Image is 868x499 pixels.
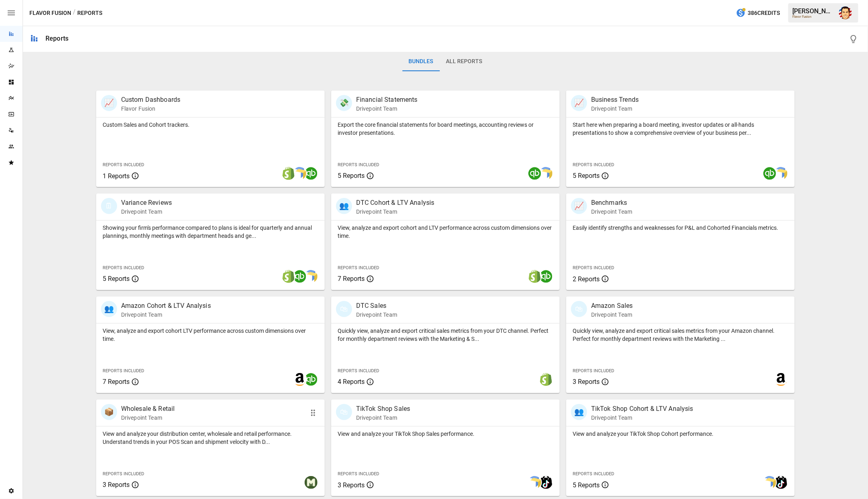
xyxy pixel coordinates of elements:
p: View, analyze and export cohort LTV performance across custom dimensions over time. [103,327,318,343]
span: 2 Reports [573,275,600,283]
span: Reports Included [338,265,379,270]
span: 5 Reports [338,172,365,179]
p: Drivepoint Team [121,311,211,319]
span: 386 Credits [748,8,780,18]
span: Reports Included [103,471,144,476]
span: Reports Included [573,368,614,373]
div: 👥 [101,301,117,317]
img: amazon [293,373,306,386]
p: View and analyze your TikTok Shop Sales performance. [338,430,553,438]
span: Reports Included [573,265,614,270]
button: Austin Gardner-Smith [834,2,857,24]
img: smart model [305,270,318,283]
img: Austin Gardner-Smith [839,6,852,19]
img: shopify [282,270,295,283]
img: amazon [775,373,788,386]
img: quickbooks [540,270,553,283]
div: 🛍 [571,301,587,317]
p: Wholesale & Retail [121,404,175,414]
span: Reports Included [103,162,144,167]
span: Reports Included [103,265,144,270]
button: All Reports [440,52,489,71]
p: Drivepoint Team [356,311,397,319]
p: Drivepoint Team [356,414,410,422]
button: 386Credits [733,6,783,21]
div: [PERSON_NAME] [792,7,834,15]
p: Drivepoint Team [356,208,435,216]
span: 4 Reports [338,378,365,386]
div: 📈 [101,95,117,111]
img: quickbooks [305,167,318,180]
span: 5 Reports [573,172,600,179]
img: smart model [775,167,788,180]
div: 📈 [571,198,587,214]
div: 💸 [336,95,352,111]
div: 🗓 [101,198,117,214]
span: 3 Reports [103,481,130,489]
span: Reports Included [338,471,379,476]
p: Drivepoint Team [591,105,639,113]
img: shopify [540,373,553,386]
img: quickbooks [763,167,776,180]
p: Quickly view, analyze and export critical sales metrics from your Amazon channel. Perfect for mon... [573,327,788,343]
p: Custom Dashboards [121,95,181,105]
p: Drivepoint Team [591,414,693,422]
p: Quickly view, analyze and export critical sales metrics from your DTC channel. Perfect for monthl... [338,327,553,343]
img: smart model [528,476,541,489]
div: Reports [45,35,68,42]
span: 7 Reports [338,275,365,282]
p: Export the core financial statements for board meetings, accounting reviews or investor presentat... [338,121,553,137]
span: 1 Reports [103,172,130,180]
img: shopify [528,270,541,283]
img: smart model [293,167,306,180]
img: quickbooks [305,373,318,386]
p: Drivepoint Team [591,311,633,319]
span: 3 Reports [338,481,365,489]
img: muffindata [305,476,318,489]
span: 3 Reports [573,378,600,386]
div: 🛍 [336,301,352,317]
p: Amazon Cohort & LTV Analysis [121,301,211,311]
div: 👥 [336,198,352,214]
p: Drivepoint Team [356,105,418,113]
div: 📦 [101,404,117,420]
div: / [73,8,76,18]
p: Drivepoint Team [121,208,172,216]
img: quickbooks [293,270,306,283]
img: tiktok [540,476,553,489]
p: Showing your firm's performance compared to plans is ideal for quarterly and annual plannings, mo... [103,224,318,240]
span: Reports Included [103,368,144,373]
p: Drivepoint Team [121,414,175,422]
p: TikTok Shop Cohort & LTV Analysis [591,404,693,414]
span: Reports Included [338,162,379,167]
p: Easily identify strengths and weaknesses for P&L and Cohorted Financials metrics. [573,224,788,232]
p: Custom Sales and Cohort trackers. [103,121,318,129]
div: 👥 [571,404,587,420]
div: Flavor Fusion [792,15,834,19]
p: DTC Sales [356,301,397,311]
p: Variance Reviews [121,198,172,208]
p: Amazon Sales [591,301,633,311]
p: Start here when preparing a board meeting, investor updates or all-hands presentations to show a ... [573,121,788,137]
p: View, analyze and export cohort and LTV performance across custom dimensions over time. [338,224,553,240]
p: TikTok Shop Sales [356,404,410,414]
span: 5 Reports [103,275,130,282]
img: shopify [282,167,295,180]
div: 🛍 [336,404,352,420]
span: 7 Reports [103,378,130,386]
span: 5 Reports [573,481,600,489]
p: DTC Cohort & LTV Analysis [356,198,435,208]
img: tiktok [775,476,788,489]
p: Flavor Fusion [121,105,181,113]
button: Flavor Fusion [29,8,71,18]
p: View and analyze your distribution center, wholesale and retail performance. Understand trends in... [103,430,318,446]
p: Business Trends [591,95,639,105]
p: View and analyze your TikTok Shop Cohort performance. [573,430,788,438]
p: Financial Statements [356,95,418,105]
p: Benchmarks [591,198,632,208]
p: Drivepoint Team [591,208,632,216]
span: Reports Included [573,162,614,167]
img: quickbooks [528,167,541,180]
div: 📈 [571,95,587,111]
